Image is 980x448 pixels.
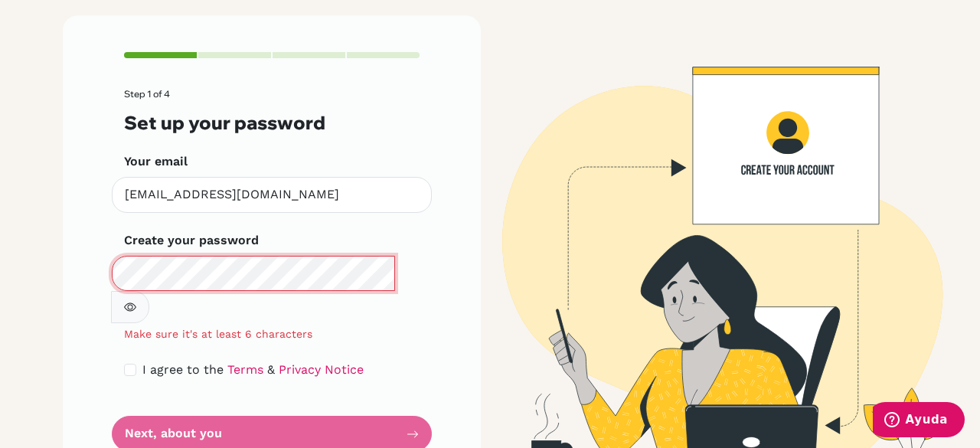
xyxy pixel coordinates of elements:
span: I agree to the [142,362,224,377]
span: & [267,362,275,377]
label: Create your password [124,231,259,250]
a: Privacy Notice [279,362,364,377]
div: Make sure it's at least 6 characters [112,326,432,342]
iframe: Abre un widget desde donde se puede obtener más información [873,402,965,440]
h3: Set up your password [124,112,420,134]
span: Step 1 of 4 [124,88,170,100]
input: Insert your email* [112,177,432,213]
a: Terms [227,362,263,377]
label: Your email [124,152,188,171]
